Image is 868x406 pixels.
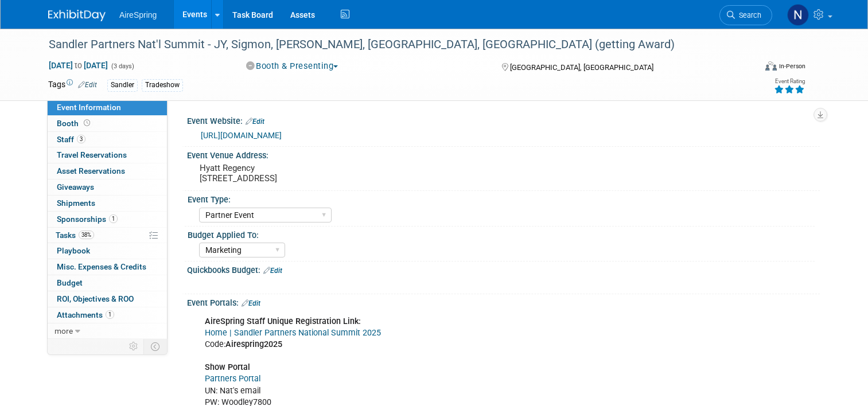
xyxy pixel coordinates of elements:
span: Sponsorships [57,214,118,224]
span: Tasks [56,231,94,240]
span: Giveaways [57,182,94,192]
span: 38% [79,231,94,239]
span: (3 days) [110,63,134,70]
button: Booth & Presenting [242,60,343,72]
td: Toggle Event Tabs [144,339,168,354]
div: Event Portals: [187,294,820,309]
a: Tasks38% [48,228,167,243]
span: more [55,326,73,335]
a: Attachments1 [48,307,167,323]
div: Event Rating [774,79,805,84]
a: Giveaways [48,179,167,195]
img: ExhibitDay [48,10,106,21]
span: to [73,61,84,70]
span: Shipments [57,198,95,208]
b: AireSpring Staff Unique Registration Link: [205,317,361,326]
div: Event Type: [188,191,815,205]
b: Show Portal [205,362,250,372]
a: Edit [242,299,260,307]
span: AireSpring [119,10,157,19]
div: Event Venue Address: [187,147,820,161]
span: Playbook [57,246,90,255]
span: [DATE] [DATE] [48,60,108,71]
a: Partners Portal [205,374,260,384]
div: Tradeshow [142,79,183,91]
span: Booth [57,119,92,128]
span: 3 [77,135,85,143]
a: Home | Sandler Partners National Summit 2025 [205,328,381,338]
pre: Hyatt Regency [STREET_ADDRESS] [200,163,438,184]
a: Staff3 [48,132,167,147]
span: 1 [106,310,114,319]
a: Booth [48,116,167,131]
span: Event Information [57,103,121,112]
div: In-Person [779,62,805,71]
a: Budget [48,275,167,291]
a: [URL][DOMAIN_NAME] [201,131,282,140]
span: [GEOGRAPHIC_DATA], [GEOGRAPHIC_DATA] [510,63,653,72]
div: Quickbooks Budget: [187,261,820,276]
div: Sandler Partners Nat'l Summit - JY, Sigmon, [PERSON_NAME], [GEOGRAPHIC_DATA], [GEOGRAPHIC_DATA] (... [45,34,741,55]
a: Asset Reservations [48,163,167,179]
a: Misc. Expenses & Credits [48,259,167,275]
span: Asset Reservations [57,166,125,175]
span: Misc. Expenses & Credits [57,262,146,271]
span: Search [735,11,761,19]
span: Budget [57,278,83,287]
a: Playbook [48,243,167,259]
a: Event Information [48,100,167,115]
a: Sponsorships1 [48,212,167,227]
a: more [48,323,167,339]
img: Natalie Pyron [787,4,809,26]
a: Travel Reservations [48,147,167,163]
td: Tags [48,79,97,92]
div: Event Website: [187,112,820,127]
span: 1 [109,214,118,223]
a: Edit [246,118,264,126]
div: Sandler [107,79,138,91]
div: Budget Applied To: [188,227,815,241]
span: Booth not reserved yet [81,119,92,127]
span: Travel Reservations [57,150,127,159]
span: ROI, Objectives & ROO [57,294,134,303]
img: Format-Inperson.png [765,61,777,71]
a: Edit [263,267,282,275]
span: Staff [57,135,85,144]
b: Airespring2025 [225,339,282,349]
div: Event Format [694,60,805,77]
a: Search [719,5,772,25]
span: Attachments [57,310,114,319]
a: Shipments [48,196,167,211]
a: ROI, Objectives & ROO [48,291,167,307]
a: Edit [78,81,97,89]
td: Personalize Event Tab Strip [124,339,144,354]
